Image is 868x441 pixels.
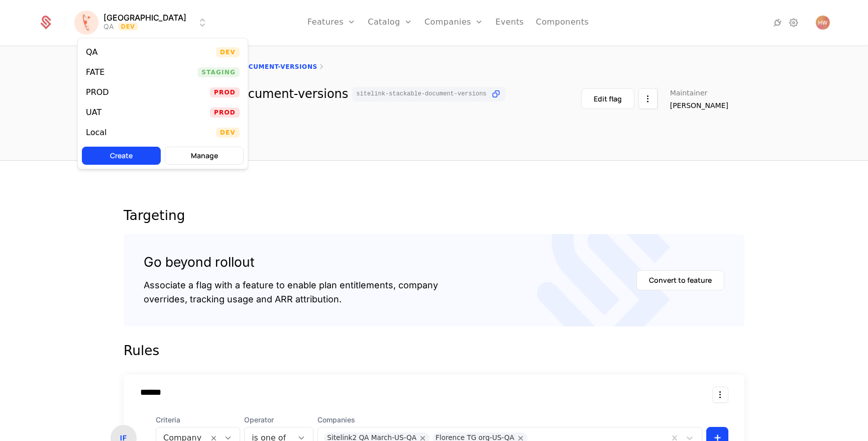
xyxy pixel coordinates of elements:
div: Select environment [77,38,248,169]
span: Staging [197,67,240,77]
span: Prod [210,107,240,118]
div: FATE [86,68,104,76]
span: Dev [216,128,240,138]
span: Dev [216,47,240,57]
button: Manage [165,147,244,165]
button: Create [82,147,161,165]
div: UAT [86,108,101,117]
span: Prod [210,87,240,97]
div: PROD [86,88,109,96]
div: Local [86,129,106,137]
div: QA [86,48,98,56]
